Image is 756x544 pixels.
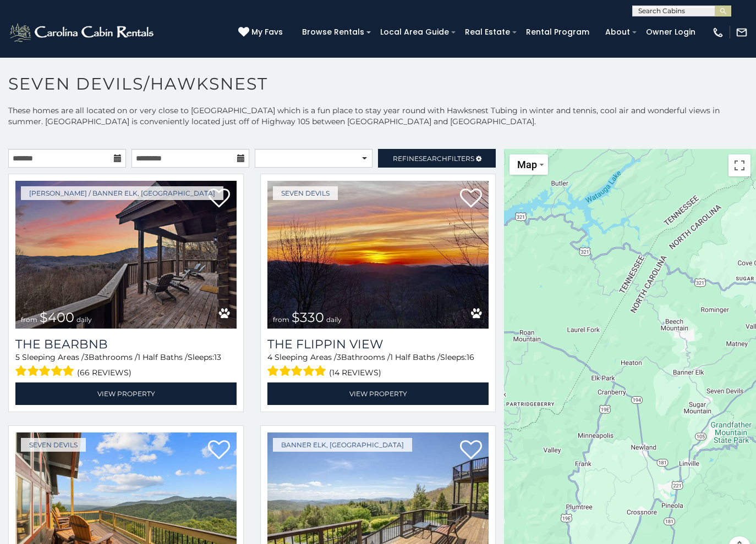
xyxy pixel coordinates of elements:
[267,181,489,329] a: from $330 daily
[517,159,537,170] span: Map
[21,315,37,324] span: from
[600,24,636,41] a: About
[208,439,230,462] a: Add to favorites
[292,309,324,325] span: $330
[267,352,272,362] span: 4
[15,352,20,362] span: 5
[297,24,370,41] a: Browse Rentals
[40,309,74,325] span: $400
[390,352,440,362] span: 1 Half Baths /
[273,186,338,200] a: Seven Devils
[267,337,489,352] a: The Flippin View
[329,365,381,380] span: (14 reviews)
[419,154,447,163] span: Search
[728,154,750,176] button: Toggle fullscreen view
[8,21,157,43] img: White-1-2.png
[510,154,548,175] button: Change map style
[375,24,454,41] a: Local Area Guide
[15,337,237,352] a: The Bearbnb
[15,382,237,405] a: View Property
[267,181,489,329] img: 1714398903_thumbnail.jpeg
[15,181,237,329] a: from $400 daily
[76,315,92,324] span: daily
[459,24,516,41] a: Real Estate
[521,24,595,41] a: Rental Program
[378,149,496,168] a: RefineSearchFilters
[640,24,701,41] a: Owner Login
[214,352,221,362] span: 13
[467,352,474,362] span: 16
[736,26,748,38] img: mail-regular-white.png
[337,352,341,362] span: 3
[238,26,286,38] a: My Favs
[77,365,132,380] span: (66 reviews)
[15,352,237,380] div: Sleeping Areas / Bathrooms / Sleeps:
[21,438,86,452] a: Seven Devils
[138,352,188,362] span: 1 Half Baths /
[460,439,482,462] a: Add to favorites
[712,26,724,38] img: phone-regular-white.png
[267,382,489,405] a: View Property
[460,187,482,210] a: Add to favorites
[326,315,342,324] span: daily
[84,352,89,362] span: 3
[273,438,412,452] a: Banner Elk, [GEOGRAPHIC_DATA]
[267,352,489,380] div: Sleeping Areas / Bathrooms / Sleeps:
[273,315,289,324] span: from
[251,26,283,38] span: My Favs
[15,181,237,329] img: 1714397960_thumbnail.jpeg
[21,186,223,200] a: [PERSON_NAME] / Banner Elk, [GEOGRAPHIC_DATA]
[393,154,474,163] span: Refine Filters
